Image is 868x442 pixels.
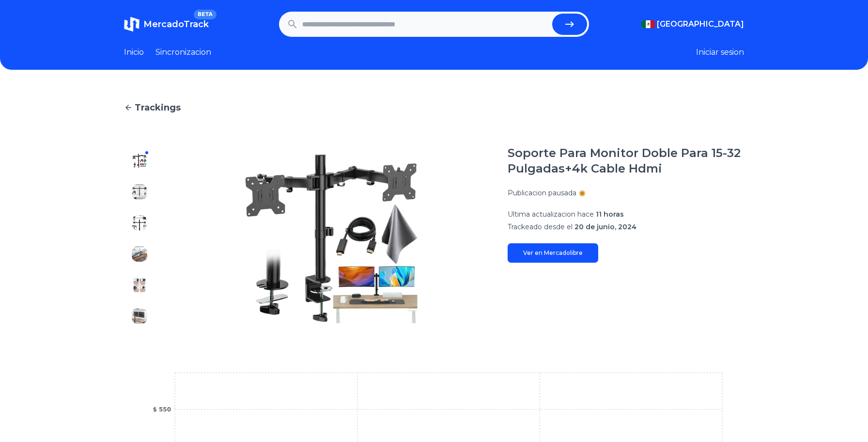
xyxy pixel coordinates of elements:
[596,210,624,219] span: 11 horas
[132,153,147,169] img: Soporte Para Monitor Doble Para 15-32 Pulgadas+4k Cable Hdmi
[508,210,594,219] span: Ultima actualizacion hace
[696,47,744,58] button: Iniciar sesion
[508,145,744,176] h1: Soporte Para Monitor Doble Para 15-32 Pulgadas+4k Cable Hdmi
[153,406,171,413] tspan: $ 550
[135,101,181,114] span: Trackings
[132,215,147,231] img: Soporte Para Monitor Doble Para 15-32 Pulgadas+4k Cable Hdmi
[508,188,576,198] p: Publicacion pausada
[508,243,598,263] a: Ver en Mercadolibre
[641,18,744,30] button: [GEOGRAPHIC_DATA]
[132,308,147,324] img: Soporte Para Monitor Doble Para 15-32 Pulgadas+4k Cable Hdmi
[124,101,744,114] a: Trackings
[132,246,147,262] img: Soporte Para Monitor Doble Para 15-32 Pulgadas+4k Cable Hdmi
[641,20,655,28] img: Mexico
[174,145,488,331] img: Soporte Para Monitor Doble Para 15-32 Pulgadas+4k Cable Hdmi
[132,184,147,200] img: Soporte Para Monitor Doble Para 15-32 Pulgadas+4k Cable Hdmi
[124,16,209,32] a: MercadoTrackBETA
[194,10,217,19] span: BETA
[124,16,139,32] img: MercadoTrack
[143,19,209,30] span: MercadoTrack
[508,222,573,231] span: Trackeado desde el
[124,47,144,58] a: Inicio
[574,222,636,231] span: 20 de junio, 2024
[155,47,211,58] a: Sincronizacion
[132,277,147,293] img: Soporte Para Monitor Doble Para 15-32 Pulgadas+4k Cable Hdmi
[657,18,744,30] span: [GEOGRAPHIC_DATA]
